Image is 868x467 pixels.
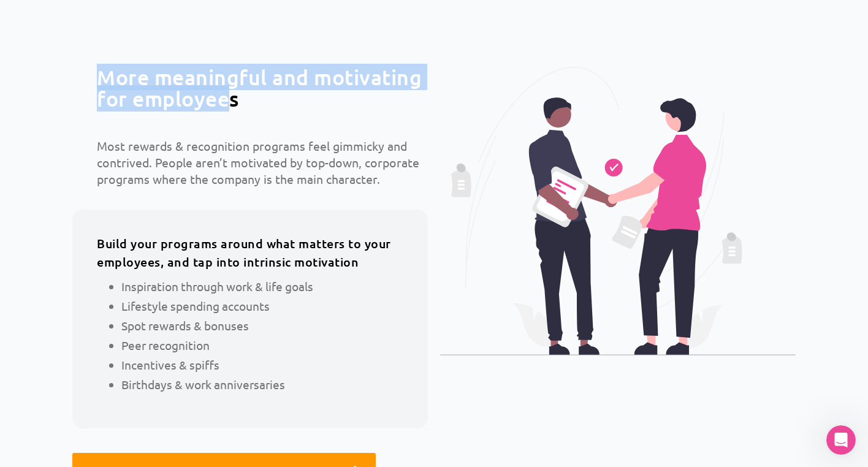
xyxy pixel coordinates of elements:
li: Birthdays & work anniversaries [121,374,403,394]
li: Spot rewards & bonuses [121,316,403,335]
li: Inspiration through work & life goals [121,276,403,296]
b: More meaningful and motivating for employees [97,64,422,112]
li: Peer recognition [121,335,403,355]
p: Most rewards & recognition programs feel gimmicky and contrived. People aren’t motivated by top-d... [97,137,428,188]
iframe: Intercom live chat [826,425,856,455]
b: Build your programs around what matters to your employees, and tap into intrinsic motivation [97,235,391,270]
li: Lifestyle spending accounts [121,296,403,316]
li: Incentives & spiffs [121,355,403,374]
